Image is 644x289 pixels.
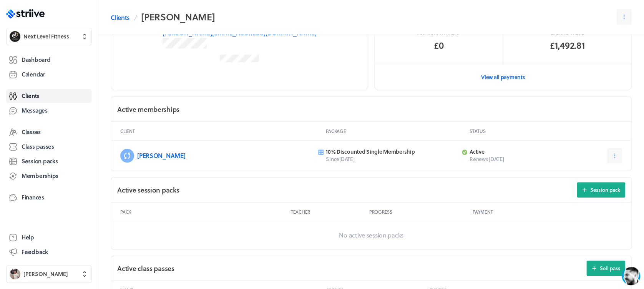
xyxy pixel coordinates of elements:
h2: Active class passes [117,264,174,273]
p: Payment [473,209,622,215]
a: Dashboard [6,53,92,67]
button: Sell pass [586,261,625,276]
span: Class passes [22,143,54,151]
span: Awaiting payment [417,30,460,36]
p: Teacher [291,209,366,215]
span: Session pack [590,186,620,193]
g: /> [120,237,130,243]
img: Ben Robinson [10,269,20,279]
span: Finances [22,193,44,201]
a: Classes [6,125,92,139]
a: Finances [6,191,92,204]
a: Clients [111,13,129,22]
button: />GIF [117,230,133,251]
span: Clients [22,92,39,100]
button: Session pack [577,182,625,198]
span: Classes [22,128,41,136]
p: Progress [369,209,470,215]
span: Messages [22,106,48,115]
img: Next Level Fitness [10,31,20,42]
span: Dashboard [22,56,50,64]
button: Feedback [6,245,92,259]
nav: Breadcrumb [111,9,215,25]
span: Since [DATE] [326,155,354,163]
p: £1,492.81 [550,39,584,51]
button: Next Level FitnessNext Level Fitness [6,28,92,45]
div: [PERSON_NAME] [43,5,110,13]
a: Clients [6,89,92,103]
p: Lifetime value [551,30,584,36]
iframe: gist-messenger-bubble-iframe [622,267,640,285]
p: Status [470,128,622,134]
button: Ben Robinson[PERSON_NAME] [6,265,92,283]
a: Class passes [6,140,92,154]
span: [PERSON_NAME] [23,270,68,278]
p: 10% Discounted Single Membership [326,148,457,155]
span: Feedback [22,248,48,256]
h2: Active session packs [117,185,179,195]
div: Typically replies in a few minutes [43,14,110,19]
img: US [23,5,37,19]
span: Memberships [22,172,58,180]
p: Renews [DATE] [470,155,561,163]
a: Messages [6,104,92,118]
span: £0 [434,39,443,51]
a: View all payments [375,64,631,90]
a: Memberships [6,169,92,183]
h2: [PERSON_NAME] [141,9,215,25]
h2: Active memberships [117,105,179,114]
span: Calendar [22,70,45,78]
tspan: GIF [122,238,128,242]
p: Pack [120,209,288,215]
div: US[PERSON_NAME]Typically replies in a few minutes [23,5,144,20]
a: [PERSON_NAME] [137,151,185,160]
p: No active session packs [111,221,631,249]
span: Help [22,233,34,241]
p: Active [470,148,561,155]
a: Help [6,231,92,244]
p: Package [326,128,466,134]
a: Session packs [6,154,92,168]
p: Client [120,128,323,134]
span: Sell pass [600,265,620,272]
span: Session packs [22,157,58,165]
span: Next Level Fitness [23,33,69,40]
a: Calendar [6,68,92,81]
